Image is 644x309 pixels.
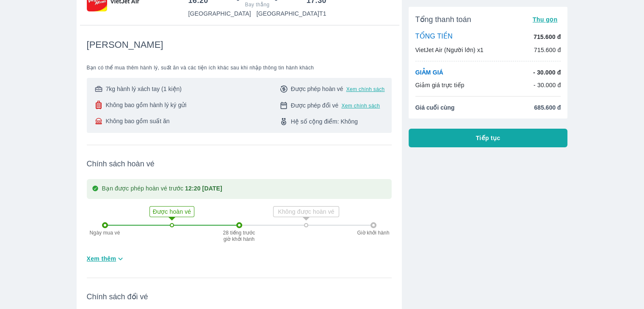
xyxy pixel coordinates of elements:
[533,16,558,23] span: Thu gọn
[415,32,453,41] p: TỔNG TIỀN
[245,1,270,8] span: Bay thẳng
[188,9,251,18] p: [GEOGRAPHIC_DATA]
[476,134,500,142] span: Tiếp tục
[86,230,124,236] p: Ngày mua vé
[185,185,222,192] strong: 12:20 [DATE]
[533,33,561,41] p: 715.600 đ
[415,46,484,54] p: VietJet Air (Người lớn) x1
[274,207,338,216] p: Không được hoàn vé
[105,117,169,125] span: Không bao gồm suất ăn
[415,14,471,25] span: Tổng thanh toán
[83,252,129,266] button: Xem thêm
[87,292,392,302] span: Chính sách đổi vé
[415,103,455,112] span: Giá cuối cùng
[529,14,561,25] button: Thu gọn
[87,254,116,263] span: Xem thêm
[534,103,561,112] span: 685.600 đ
[105,101,186,109] span: Không bao gồm hành lý ký gửi
[102,184,222,194] p: Bạn được phép hoàn vé trước
[346,86,385,93] button: Xem chính sách
[354,230,392,236] p: Giờ khởi hành
[87,39,163,51] span: [PERSON_NAME]
[534,46,561,54] p: 715.600 đ
[105,85,181,93] span: 7kg hành lý xách tay (1 kiện)
[291,101,339,110] span: Được phép đổi vé
[341,102,380,109] button: Xem chính sách
[291,85,343,93] span: Được phép hoàn vé
[409,129,568,147] button: Tiếp tục
[415,81,464,89] p: Giảm giá trực tiếp
[291,117,358,126] span: Hệ số cộng điểm: Không
[415,68,443,77] p: GIẢM GIÁ
[257,9,326,18] p: [GEOGRAPHIC_DATA] T1
[87,64,392,71] span: Bạn có thể mua thêm hành lý, suất ăn và các tiện ích khác sau khi nhập thông tin hành khách
[87,159,392,169] span: Chính sách hoàn vé
[533,81,561,89] p: - 30.000 đ
[151,207,193,216] p: Được hoàn vé
[222,230,256,242] p: 28 tiếng trước giờ khởi hành
[533,68,561,77] p: - 30.000 đ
